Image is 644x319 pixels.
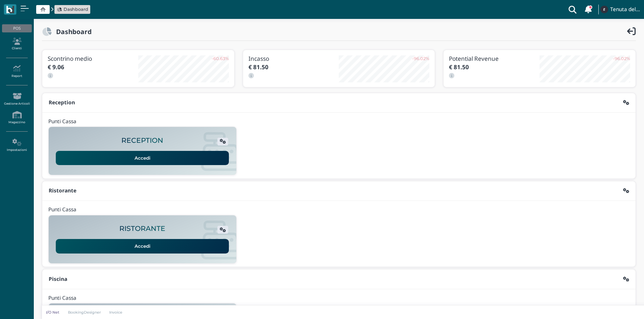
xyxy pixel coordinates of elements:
[449,55,540,62] h3: Potential Revenue
[49,187,76,194] b: Ristorante
[600,6,608,13] img: ...
[49,275,67,283] b: Piscina
[52,28,92,35] h2: Dashboard
[121,137,163,144] h2: RECEPTION
[610,7,640,12] h4: Tenuta del Barco
[2,108,31,127] a: Magazzino
[2,62,31,81] a: Report
[2,35,31,53] a: Clienti
[56,151,229,165] a: Accedi
[2,90,31,108] a: Gestione Articoli
[48,63,64,71] b: € 9.06
[6,6,14,14] img: logo
[2,136,31,155] a: Impostazioni
[64,6,88,12] span: Dashboard
[48,119,76,125] h4: Punti Cassa
[449,63,469,71] b: € 81.50
[119,225,165,233] h2: RISTORANTE
[64,310,105,315] a: BookingDesigner
[2,24,31,32] div: POS
[49,99,75,106] b: Reception
[248,55,339,62] h3: Incasso
[105,310,127,315] a: Invoice
[57,6,88,12] a: Dashboard
[46,310,59,315] p: I/O Net
[48,295,76,301] h4: Punti Cassa
[248,63,268,71] b: € 81.50
[599,1,640,18] a: ... Tenuta del Barco
[56,239,229,253] a: Accedi
[48,55,138,62] h3: Scontrino medio
[48,207,76,213] h4: Punti Cassa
